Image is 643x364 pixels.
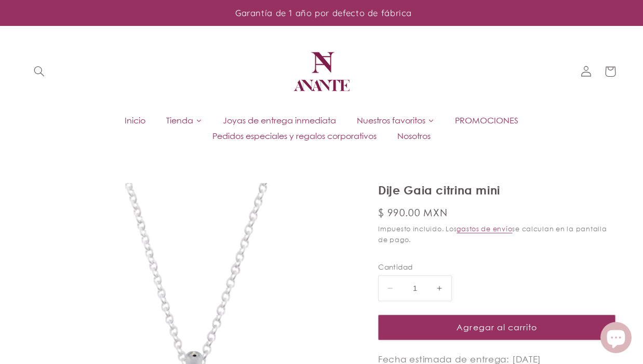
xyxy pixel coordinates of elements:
[455,115,518,126] span: PROMOCIONES
[286,36,357,107] a: Anante Joyería | Diseño mexicano
[114,113,156,128] a: Inicio
[125,115,145,126] span: Inicio
[457,225,512,233] a: gastos de envío
[378,223,615,245] div: Impuesto incluido. Los se calculan en la pantalla de pago.
[387,128,441,144] a: Nosotros
[445,113,529,128] a: PROMOCIONES
[28,60,51,83] summary: Búsqueda
[397,130,431,142] span: Nosotros
[212,130,377,142] span: Pedidos especiales y regalos corporativos
[378,183,615,198] h1: Dije Gaia citrina mini
[223,115,336,126] span: Joyas de entrega inmediata
[290,40,353,103] img: Anante Joyería | Diseño mexicano
[378,206,448,220] span: $ 990.00 MXN
[357,115,425,126] span: Nuestros favoritos
[202,128,387,144] a: Pedidos especiales y regalos corporativos
[378,315,615,340] button: Agregar al carrito
[378,262,615,272] label: Cantidad
[235,7,412,18] span: Garantía de 1 año por defecto de fábrica
[346,113,445,128] a: Nuestros favoritos
[166,115,193,126] span: Tienda
[156,113,212,128] a: Tienda
[212,113,346,128] a: Joyas de entrega inmediata
[597,322,635,356] inbox-online-store-chat: Chat de la tienda online Shopify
